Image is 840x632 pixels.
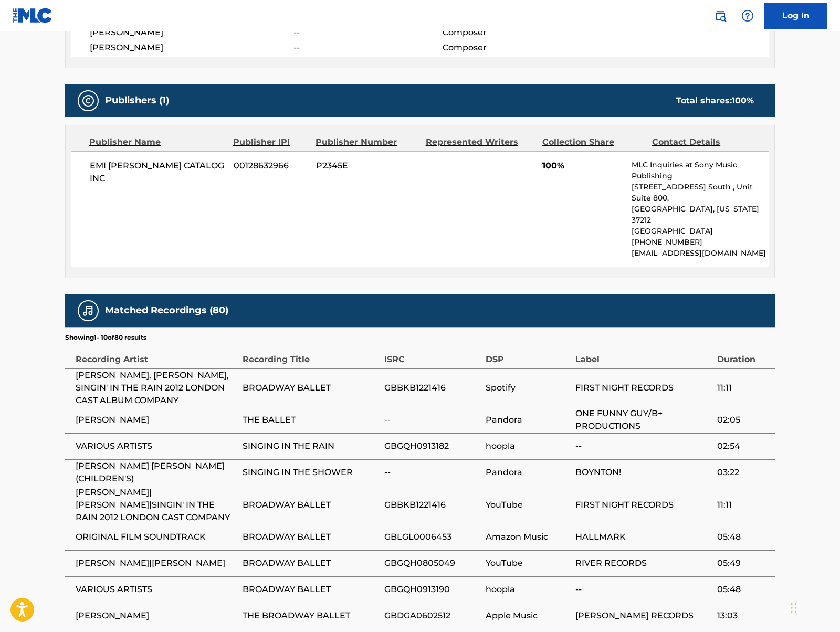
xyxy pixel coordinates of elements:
span: 02:54 [717,440,770,452]
div: Publisher Name [89,136,225,149]
p: [GEOGRAPHIC_DATA], [US_STATE] 37212 [632,204,769,226]
p: [GEOGRAPHIC_DATA] [632,226,769,237]
div: Label [575,342,712,366]
span: GBLGL0006453 [384,531,480,543]
img: MLC Logo [13,8,53,23]
span: YouTube [486,557,570,570]
div: Recording Title [243,342,379,366]
span: -- [293,26,443,39]
span: 00128632966 [234,160,308,172]
div: Drag [791,592,797,624]
div: Recording Artist [76,342,237,366]
span: 11:11 [717,499,770,511]
span: HALLMARK [575,531,712,543]
span: THE BALLET [243,414,379,426]
span: BROADWAY BALLET [243,531,379,543]
span: BROADWAY BALLET [243,499,379,511]
h5: Matched Recordings (80) [105,304,228,317]
span: ONE FUNNY GUY/B+ PRODUCTIONS [575,407,712,433]
span: BROADWAY BALLET [243,382,379,394]
span: [PERSON_NAME], [PERSON_NAME], SINGIN' IN THE RAIN 2012 LONDON CAST ALBUM COMPANY [76,369,237,407]
span: GBBKB1221416 [384,382,480,394]
p: Showing 1 - 10 of 80 results [65,333,146,342]
span: BROADWAY BALLET [243,583,379,596]
span: Composer [443,41,579,54]
span: Composer [443,26,579,39]
span: GBBKB1221416 [384,499,480,511]
span: hoopla [486,583,570,596]
span: [PERSON_NAME] [76,414,237,426]
img: Matched Recordings [82,304,94,317]
span: -- [575,583,712,596]
span: 05:49 [717,557,770,570]
span: 03:22 [717,466,770,479]
span: -- [384,466,480,479]
span: Amazon Music [486,531,570,543]
span: ORIGINAL FILM SOUNDTRACK [76,531,237,543]
span: -- [384,414,480,426]
span: RIVER RECORDS [575,557,712,570]
div: Total shares: [676,94,754,107]
span: SINGING IN THE RAIN [243,440,379,452]
div: DSP [486,342,570,366]
div: Publisher Number [316,136,417,149]
span: [PERSON_NAME] RECORDS [575,609,712,622]
span: Spotify [486,382,570,394]
span: 13:03 [717,609,770,622]
span: GBDGA0602512 [384,609,480,622]
span: FIRST NIGHT RECORDS [575,382,712,394]
span: [PERSON_NAME] [90,26,293,39]
div: Represented Writers [426,136,534,149]
span: VARIOUS ARTISTS [76,583,237,596]
div: Collection Share [542,136,644,149]
span: 11:11 [717,382,770,394]
h5: Publishers (1) [105,94,169,107]
span: GBGQH0805049 [384,557,480,570]
p: [PHONE_NUMBER] [632,237,769,248]
span: [PERSON_NAME] [PERSON_NAME] (CHILDREN'S) [76,460,237,485]
span: THE BROADWAY BALLET [243,609,379,622]
span: [PERSON_NAME]|[PERSON_NAME] [76,557,237,570]
a: Log In [764,3,827,29]
span: [PERSON_NAME]|[PERSON_NAME]|SINGIN' IN THE RAIN 2012 LONDON CAST COMPANY [76,486,237,524]
span: 100% [542,160,624,172]
span: BOYNTON! [575,466,712,479]
span: GBGQH0913190 [384,583,480,596]
a: Public Search [710,5,731,26]
span: Apple Music [486,609,570,622]
span: VARIOUS ARTISTS [76,440,237,452]
span: YouTube [486,499,570,511]
span: EMI [PERSON_NAME] CATALOG INC [90,160,226,185]
p: [STREET_ADDRESS] South , Unit Suite 800, [632,182,769,204]
span: hoopla [486,440,570,452]
span: BROADWAY BALLET [243,557,379,570]
span: [PERSON_NAME] [90,41,293,54]
span: P2345E [316,160,418,172]
p: MLC Inquiries at Sony Music Publishing [632,160,769,182]
span: 05:48 [717,531,770,543]
span: Pandora [486,414,570,426]
img: search [714,9,727,22]
span: 05:48 [717,583,770,596]
div: ISRC [384,342,480,366]
span: Pandora [486,466,570,479]
span: FIRST NIGHT RECORDS [575,499,712,511]
div: Help [737,5,758,26]
span: 02:05 [717,414,770,426]
div: Contact Details [652,136,754,149]
span: -- [293,41,443,54]
div: Publisher IPI [233,136,308,149]
span: -- [575,440,712,452]
p: [EMAIL_ADDRESS][DOMAIN_NAME] [632,248,769,259]
span: GBGQH0913182 [384,440,480,452]
iframe: Chat Widget [787,582,840,632]
span: SINGING IN THE SHOWER [243,466,379,479]
span: [PERSON_NAME] [76,609,237,622]
div: Duration [717,342,770,366]
img: Publishers [82,94,94,107]
span: 100 % [732,96,754,106]
img: help [741,9,754,22]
